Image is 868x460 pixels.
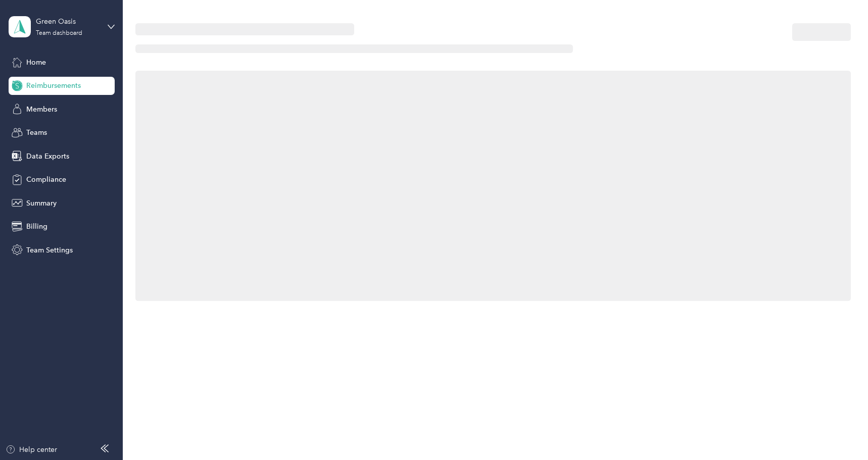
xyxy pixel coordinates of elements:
span: Compliance [26,174,66,185]
span: Billing [26,221,47,232]
span: Team Settings [26,245,73,255]
span: Data Exports [26,151,69,162]
div: Green Oasis [36,16,99,27]
iframe: Everlance-gr Chat Button Frame [811,403,868,460]
span: Home [26,57,46,68]
span: Summary [26,198,57,209]
span: Reimbursements [26,80,81,91]
div: Team dashboard [36,30,82,36]
span: Members [26,104,57,115]
span: Teams [26,127,47,138]
button: Help center [6,444,57,455]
